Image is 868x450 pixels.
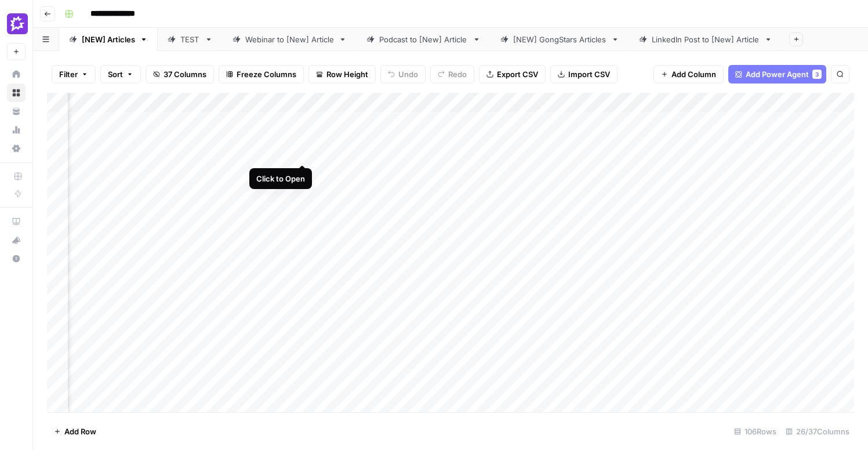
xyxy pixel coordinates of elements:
span: 3 [815,70,819,79]
button: Add Power Agent3 [728,65,826,84]
a: TEST [158,28,223,51]
button: Import CSV [550,65,618,84]
div: Webinar to [New] Article [245,34,334,45]
span: Export CSV [497,68,538,80]
span: Add Row [64,426,96,437]
div: Click to Open [256,173,305,184]
button: Undo [380,65,426,84]
button: Freeze Columns [219,65,304,84]
span: Row Height [326,68,368,80]
div: 3 [812,70,822,79]
div: [NEW] Articles [82,34,135,45]
span: Import CSV [568,68,610,80]
button: Row Height [308,65,376,84]
a: [NEW] GongStars Articles [491,28,629,51]
a: Usage [7,121,26,139]
span: Add Column [671,68,716,80]
div: What's new? [8,231,25,249]
span: 37 Columns [164,68,206,80]
button: Add Column [653,65,724,84]
button: Sort [100,65,141,84]
a: Podcast to [New] Article [357,28,491,51]
span: Filter [59,68,78,80]
button: 37 Columns [146,65,214,84]
a: AirOps Academy [7,212,26,231]
span: Undo [398,68,418,80]
a: Home [7,65,26,84]
button: Workspace: Gong [7,9,26,38]
button: What's new? [7,231,26,249]
div: Podcast to [New] Article [379,34,468,45]
a: Your Data [7,102,26,121]
img: Gong Logo [7,13,28,34]
span: Sort [108,68,123,80]
a: Browse [7,84,26,102]
a: [NEW] Articles [59,28,158,51]
button: Export CSV [479,65,546,84]
span: Add Power Agent [746,68,809,80]
div: 106 Rows [729,422,781,441]
button: Add Row [47,422,103,441]
a: Settings [7,139,26,158]
div: [NEW] GongStars Articles [513,34,606,45]
div: 26/37 Columns [781,422,854,441]
span: Redo [448,68,467,80]
span: Freeze Columns [237,68,296,80]
a: LinkedIn Post to [New] Article [629,28,782,51]
a: Webinar to [New] Article [223,28,357,51]
button: Help + Support [7,249,26,268]
div: TEST [180,34,200,45]
button: Redo [430,65,474,84]
div: LinkedIn Post to [New] Article [652,34,760,45]
button: Filter [52,65,96,84]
